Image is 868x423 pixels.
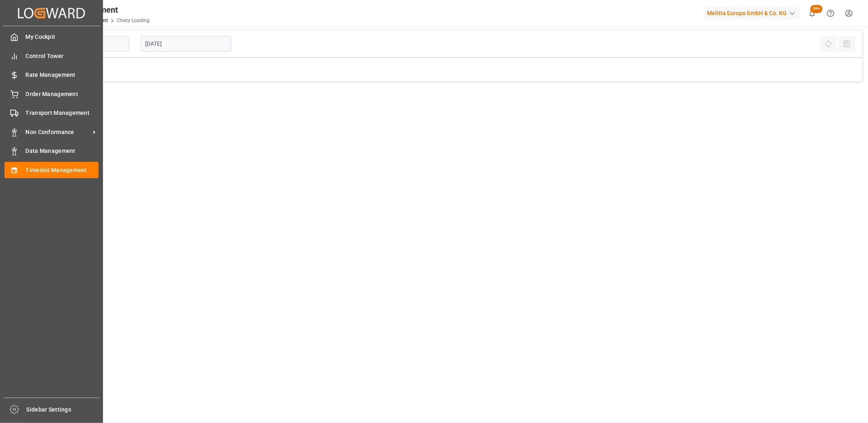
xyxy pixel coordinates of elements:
[4,48,98,64] a: Control Tower
[26,128,90,137] span: Non Conformance
[141,36,231,51] input: DD-MM-YYYY
[26,166,99,175] span: Timeslot Management
[4,143,98,159] a: Data Management
[4,67,98,83] a: Rate Management
[704,7,800,19] div: Melitta Europa GmbH & Co. KG
[27,405,100,414] span: Sidebar Settings
[26,52,99,60] span: Control Tower
[4,86,98,102] a: Order Management
[4,162,98,178] a: Timeslot Management
[26,109,99,117] span: Transport Management
[803,4,821,22] button: show 100 new notifications
[26,147,99,155] span: Data Management
[810,5,823,13] span: 99+
[26,90,99,98] span: Order Management
[26,33,99,41] span: My Cockpit
[26,71,99,79] span: Rate Management
[4,105,98,121] a: Transport Management
[821,4,840,22] button: Help Center
[704,5,803,21] button: Melitta Europa GmbH & Co. KG
[4,29,98,45] a: My Cockpit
